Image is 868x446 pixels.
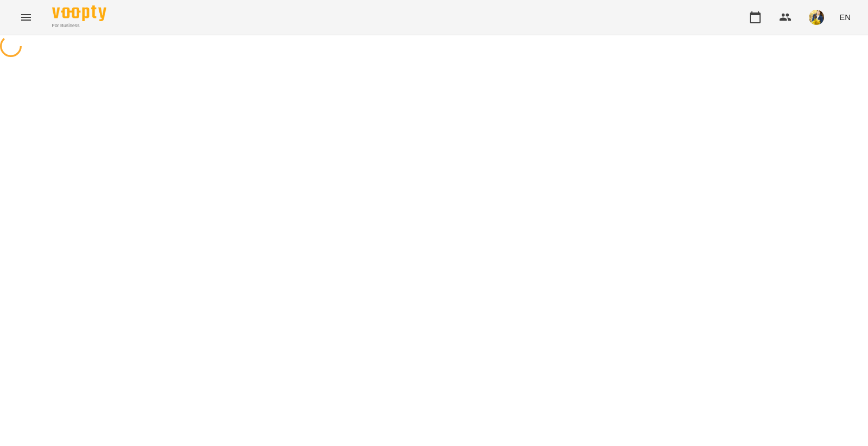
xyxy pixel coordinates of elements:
button: Menu [13,4,39,30]
span: For Business [52,22,106,29]
img: Voopty Logo [52,5,106,21]
span: EN [839,11,851,23]
img: edf558cdab4eea865065d2180bd167c9.jpg [809,10,824,25]
button: EN [835,7,855,27]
